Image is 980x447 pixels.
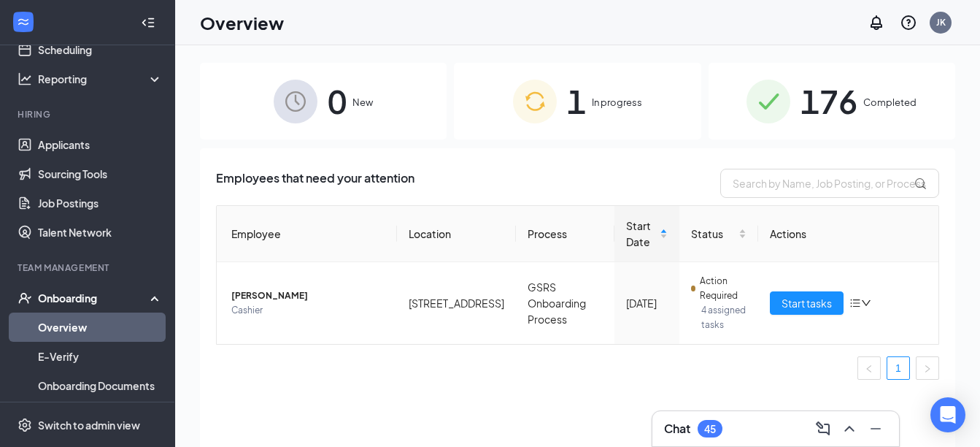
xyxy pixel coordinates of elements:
svg: Minimize [867,420,884,438]
span: down [861,298,871,308]
span: [PERSON_NAME] [231,289,385,303]
svg: ComposeMessage [814,420,832,438]
svg: Collapse [141,15,155,30]
li: 1 [887,356,910,380]
span: Status [691,226,736,242]
a: Scheduling [38,35,163,64]
span: 176 [800,76,857,126]
svg: Analysis [18,72,32,86]
span: New [352,95,373,110]
span: right [923,364,932,373]
span: left [865,364,873,373]
li: Previous Page [857,356,881,380]
input: Search by Name, Job Posting, or Process [720,169,939,198]
th: Process [516,206,614,262]
span: Start Date [626,218,657,250]
th: Actions [758,206,938,262]
th: Status [679,206,758,262]
button: Minimize [864,417,887,440]
h1: Overview [200,10,284,35]
th: Employee [217,206,397,262]
div: Team Management [18,261,160,274]
button: ComposeMessage [811,417,835,440]
a: Applicants [38,130,163,159]
a: Overview [38,313,163,342]
span: Completed [863,95,917,110]
span: Action Required [700,274,746,303]
button: left [857,356,881,380]
span: Employees that need your attention [216,169,414,198]
div: Reporting [38,72,163,86]
span: Start tasks [782,295,832,311]
a: 1 [887,357,909,379]
span: 1 [567,76,586,126]
th: Location [397,206,516,262]
div: Open Intercom Messenger [930,397,965,432]
div: JK [936,16,946,28]
div: 45 [704,423,716,435]
a: Onboarding Documents [38,371,163,400]
button: Start tasks [770,291,844,315]
span: 0 [328,76,347,126]
button: ChevronUp [838,417,861,440]
span: In progress [592,95,642,110]
td: [STREET_ADDRESS] [397,262,516,344]
h3: Chat [664,421,690,437]
a: Talent Network [38,218,163,247]
div: Onboarding [38,291,150,305]
a: E-Verify [38,342,163,371]
a: Sourcing Tools [38,159,163,188]
button: right [916,356,939,380]
span: 4 assigned tasks [701,303,746,332]
span: Cashier [231,303,385,318]
a: Activity log [38,400,163,429]
span: bars [849,297,861,309]
svg: Notifications [868,14,885,31]
div: Hiring [18,108,160,121]
div: [DATE] [626,295,668,311]
div: Switch to admin view [38,418,140,432]
li: Next Page [916,356,939,380]
svg: ChevronUp [841,420,858,438]
svg: QuestionInfo [900,14,917,31]
a: Job Postings [38,188,163,218]
td: GSRS Onboarding Process [516,262,614,344]
svg: WorkstreamLogo [16,15,31,29]
svg: Settings [18,418,32,432]
svg: UserCheck [18,291,32,305]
